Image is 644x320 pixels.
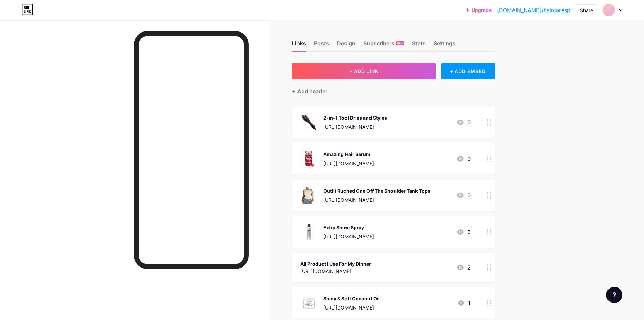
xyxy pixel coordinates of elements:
[434,39,455,51] div: Settings
[456,228,471,236] div: 3
[580,7,593,14] div: Share
[323,196,430,204] div: [URL][DOMAIN_NAME]
[497,6,570,14] a: [DOMAIN_NAME]/haircaresp
[323,304,380,311] div: [URL][DOMAIN_NAME]
[456,155,471,163] div: 0
[456,191,471,199] div: 0
[300,260,371,268] div: All Product I Use For My Dinner
[323,187,430,194] div: Outfit Ruched One Off The Shoulder Tank Tops
[457,299,471,307] div: 1
[323,233,374,240] div: [URL][DOMAIN_NAME]
[300,113,318,131] img: 2-in-1 Tool Dries and Styles
[323,160,374,167] div: [URL][DOMAIN_NAME]
[323,123,387,130] div: [URL][DOMAIN_NAME]
[363,39,404,51] div: Subscribers
[323,151,374,158] div: Amazing Hair Serum
[300,187,318,204] img: Outfit Ruched One Off The Shoulder Tank Tops
[300,294,318,312] img: Shiny & Soft Coconut Oil
[323,295,380,302] div: Shiny & Soft Coconut Oil
[292,63,436,79] button: + ADD LINK
[323,224,374,231] div: Extra Shine Spray
[397,41,403,45] span: NEW
[441,63,495,79] div: + ADD EMBED
[337,39,355,51] div: Design
[300,150,318,168] img: Amazing Hair Serum
[300,268,371,275] div: [URL][DOMAIN_NAME]
[314,39,329,51] div: Posts
[292,39,306,51] div: Links
[292,87,327,95] div: + Add header
[456,263,471,272] div: 2
[300,223,318,241] img: Extra Shine Spray
[412,39,426,51] div: Stats
[456,118,471,126] div: 0
[466,7,492,13] a: Upgrade
[323,114,387,121] div: 2-in-1 Tool Dries and Styles
[349,68,378,74] span: + ADD LINK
